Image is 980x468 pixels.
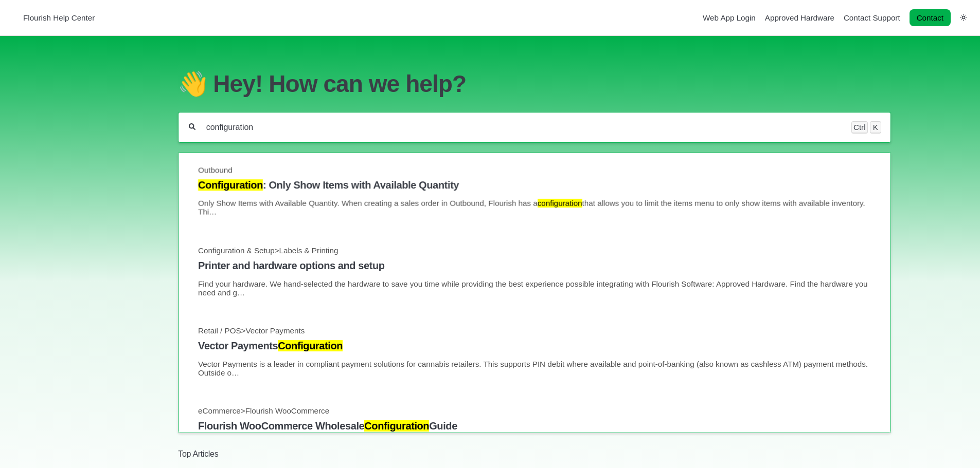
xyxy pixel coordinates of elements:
[851,121,881,134] div: Keyboard shortcut for search
[198,420,870,432] h4: Flourish WooCommerce Wholesale Guide
[538,199,582,208] mark: configuration
[851,121,868,134] kbd: Ctrl
[198,406,241,415] span: eCommerce
[275,246,279,255] span: >
[246,326,305,335] span: Vector Payments
[365,420,430,432] mark: Configuration
[198,360,870,377] p: Vector Payments is a leader in compliant payment solutions for cannabis retailers. This supports ...
[198,406,870,448] a: eCommerce>Flourish WooCommerce Flourish WooCommerce WholesaleConfigurationGuide Admin guide to se...
[241,406,245,415] span: >
[198,180,870,192] h4: : Only Show Items with Available Quantity
[245,406,329,415] span: Flourish WooCommerce
[198,246,275,255] span: Configuration & Setup
[278,340,343,351] mark: Configuration
[198,326,241,335] span: Retail / POS
[870,121,881,134] kbd: K
[198,260,870,272] h4: Printer and hardware options and setup
[13,11,95,25] a: Flourish Help Center
[910,9,951,26] a: Contact
[198,166,233,175] span: Outbound
[279,246,338,255] span: Labels & Printing
[241,326,246,335] span: >
[198,166,870,217] a: Outbound Configuration: Only Show Items with Available Quantity Only Show Items with Available Qu...
[198,246,870,297] a: Configuration & Setup>Labels & Printing Printer and hardware options and setup Find your hardware...
[178,152,890,433] section: Search results
[205,122,842,133] input: Help Me With...
[23,13,95,22] span: Flourish Help Center
[198,326,870,377] a: Retail / POS>Vector Payments Vector PaymentsConfiguration Vector Payments is a leader in complian...
[178,70,890,98] h1: 👋 Hey! How can we help?
[765,13,834,22] a: Approved Hardware navigation item
[198,279,870,297] p: Find your hardware. We hand-selected the hardware to save you time while providing the best exper...
[198,340,870,352] h4: Vector Payments
[703,13,756,22] a: Web App Login navigation item
[178,448,890,460] h2: Top Articles
[198,199,870,217] p: Only Show Items with Available Quantity. When creating a sales order in Outbound, Flourish has a ...
[198,180,263,191] mark: Configuration
[960,13,967,22] a: Switch dark mode setting
[907,11,953,25] li: Contact desktop
[13,11,18,25] img: Flourish Help Center Logo
[844,13,900,22] a: Contact Support navigation item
